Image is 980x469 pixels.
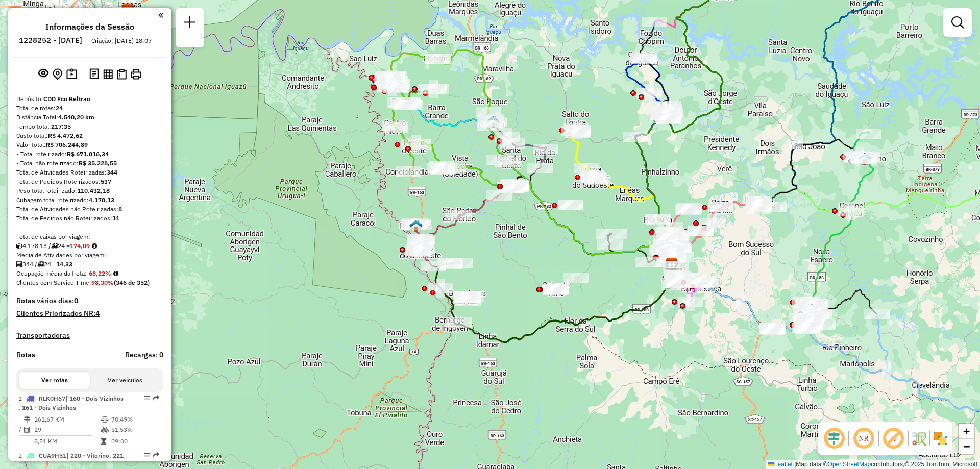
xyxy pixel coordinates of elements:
button: Ver veículos [90,372,160,389]
a: Exibir filtros [947,12,968,33]
span: RLK0H67 [39,394,65,402]
strong: R$ 35.228,55 [79,159,117,167]
span: Ocultar NR [851,426,876,451]
h4: Rotas vários dias: [16,297,163,305]
div: Map data © contributors,© 2025 TomTom, Microsoft [766,460,980,469]
div: Média de Atividades por viagem: [16,251,163,260]
img: Fluxo de ruas [911,430,927,447]
strong: 4 [95,309,100,318]
div: Cubagem total roteirizado: [16,195,163,205]
strong: R$ 706.244,89 [46,141,88,149]
a: Zoom in [959,424,974,439]
a: Nova sessão e pesquisa [180,12,200,35]
div: Atividade não roteirizada - DAVID GIUSTI [558,200,583,210]
h4: Recargas: 0 [125,351,163,359]
div: Valor total: [16,140,163,150]
strong: 537 [101,178,111,185]
td: 8,51 KM [34,436,101,447]
div: 4.178,13 / 24 = [16,241,163,251]
span: Ocupação média da frota: [16,269,87,277]
img: 706 UDC Light Pato Branco [802,304,816,317]
img: Realeza [486,115,500,129]
div: Total de Atividades Roteirizadas: [16,168,163,177]
span: | [794,461,796,468]
strong: CDD Fco Beltrao [43,95,90,103]
span: + [963,425,970,437]
span: Clientes com Service Time: [16,279,91,286]
img: Chopinzinho [858,152,871,165]
strong: 344 [107,168,117,176]
button: Logs desbloquear sessão [87,66,101,82]
i: Distância Total [24,416,30,423]
strong: 110.432,18 [77,187,110,194]
strong: R$ 4.472,62 [48,132,83,139]
i: Cubagem total roteirizado [16,243,22,249]
strong: 11 [112,214,119,222]
div: Atividade não roteirizada - FRANCILEIA FERREIRA [503,181,529,191]
i: Meta Caixas/viagem: 196,26 Diferença: -22,17 [92,243,97,249]
strong: 4.178,13 [89,196,114,204]
div: Atividade não roteirizada - 50.248.583 BELONI TE [563,273,589,283]
td: = [18,436,23,447]
em: Rota exportada [153,452,159,458]
div: Atividade não roteirizada - IRMAOS KRAUSE LTDA M [543,284,568,294]
i: Total de Atividades [16,261,22,267]
i: Total de Atividades [24,427,30,433]
img: CDD Foz do Iguaçu [121,3,135,16]
button: Painel de Sugestão [64,66,79,82]
span: 2 - [18,452,124,468]
strong: 14,33 [56,260,72,268]
div: Atividade não roteirizada - CAMILA PICINI - ME [543,285,569,295]
button: Exibir sessão original [36,66,51,82]
button: Imprimir Rotas [129,67,143,82]
i: Tempo total em rota [101,438,106,445]
em: Opções [144,395,150,401]
h4: Transportadoras [16,331,163,340]
strong: 217:35 [51,122,71,130]
span: 1 - [18,394,124,411]
em: Rota exportada [153,395,159,401]
div: Total de caixas por viagem: [16,232,163,241]
h4: Informações da Sessão [45,22,134,32]
strong: R$ 671.016,34 [67,150,109,158]
td: 51,53% [111,425,159,435]
img: Pranchita [409,219,423,233]
td: 09:00 [111,436,159,447]
div: Custo total: [16,131,163,140]
strong: 8 [118,205,122,213]
h6: 1228252 - [DATE] [19,36,82,45]
i: Total de rotas [51,243,58,249]
i: % de utilização da cubagem [101,427,109,433]
strong: 0 [74,296,78,305]
button: Centralizar mapa no depósito ou ponto de apoio [51,66,64,82]
h4: Clientes Priorizados NR: [16,309,163,318]
div: Peso total roteirizado: [16,186,163,195]
div: Total de rotas: [16,104,163,113]
a: Clique aqui para minimizar o painel [158,9,163,21]
a: Rotas [16,351,35,359]
i: % de utilização do peso [101,416,109,423]
div: 344 / 24 = [16,260,163,269]
div: Total de Atividades não Roteirizadas: [16,205,163,214]
span: − [963,440,970,453]
strong: 98,30% [91,279,114,286]
a: Zoom out [959,439,974,454]
i: Total de rotas [37,261,44,267]
span: | 220 - Vitorino, 221 - Pato Branco [18,452,124,468]
strong: 4.540,20 km [58,113,94,121]
div: Atividade não roteirizada - CLEISON FIORENTIN 03 [408,239,433,249]
div: Distância Total: [16,113,163,122]
img: Exibir/Ocultar setores [932,430,948,447]
td: 70,49% [111,414,159,425]
a: OpenStreetMap [828,461,871,468]
a: Leaflet [768,461,793,468]
button: Visualizar relatório de Roteirização [101,67,115,81]
span: Ocultar deslocamento [822,426,846,451]
img: CDD Fco Beltrao [665,257,678,270]
div: Criação: [DATE] 18:07 [87,36,156,45]
td: 19 [34,425,101,435]
strong: 68,22% [89,269,111,277]
strong: (346 de 352) [114,279,150,286]
em: Opções [144,452,150,458]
